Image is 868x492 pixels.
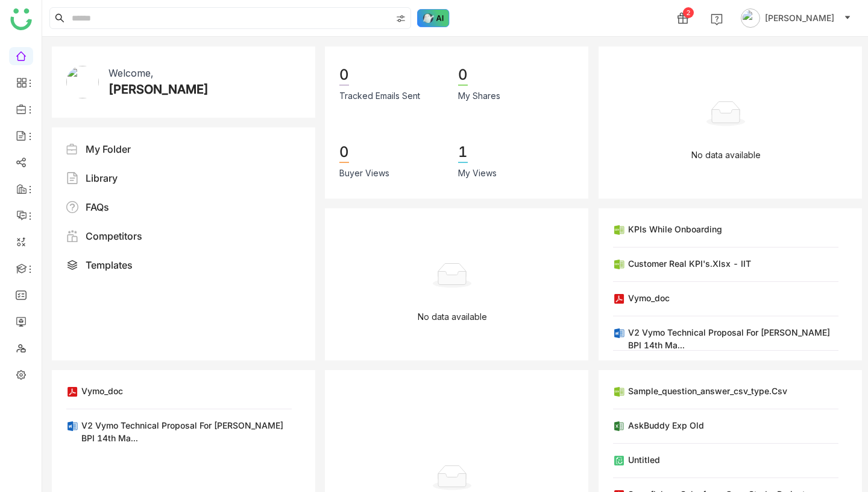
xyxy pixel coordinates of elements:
[711,13,723,25] img: help.svg
[417,9,450,27] img: ask-buddy-hover.svg
[81,419,292,444] div: V2 Vymo Technical Proposal for [PERSON_NAME] BPI 14th Ma...
[86,229,142,243] div: Competitors
[81,385,123,397] div: vymo_doc
[108,66,153,80] div: Welcome,
[738,8,854,28] button: [PERSON_NAME]
[108,80,209,98] div: [PERSON_NAME]
[628,385,787,397] div: Sample_question_answer_csv_type.csv
[458,142,468,163] div: 1
[86,142,131,156] div: My Folder
[339,65,349,86] div: 0
[628,326,838,351] div: V2 Vymo Technical Proposal for [PERSON_NAME] BPI 14th Ma...
[86,171,118,185] div: Library
[86,200,109,214] div: FAQs
[10,8,32,30] img: logo
[458,89,500,103] div: My Shares
[628,419,704,432] div: AskBuddy Exp old
[628,257,751,270] div: Customer Real KPI's.xlsx - IIT
[683,7,694,18] div: 2
[396,14,406,24] img: search-type.svg
[765,11,834,25] span: [PERSON_NAME]
[628,453,660,466] div: Untitled
[458,65,468,86] div: 0
[741,8,760,28] img: avatar
[691,149,761,162] p: No data available
[418,310,487,324] p: No data available
[339,89,420,103] div: Tracked Emails Sent
[86,258,133,272] div: Templates
[66,66,99,98] img: 614311cd187b40350527aed2
[339,142,349,163] div: 0
[339,167,389,180] div: Buyer Views
[628,292,670,304] div: vymo_doc
[458,167,497,180] div: My Views
[628,223,722,235] div: KPIs while Onboarding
